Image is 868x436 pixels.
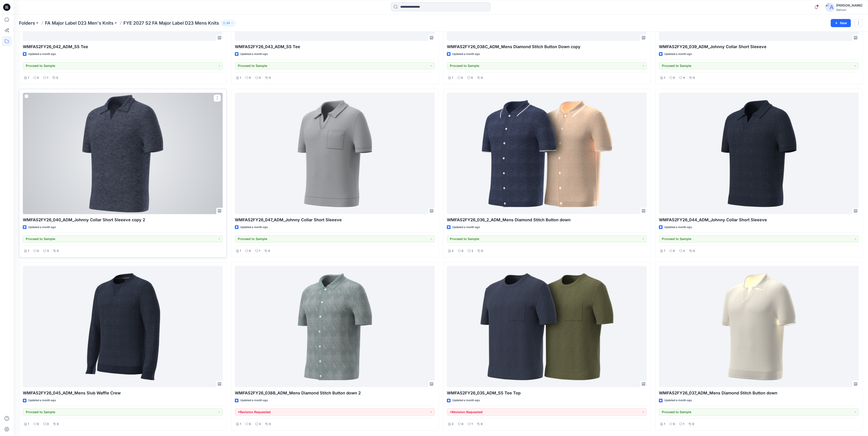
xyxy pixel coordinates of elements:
[673,75,675,80] p: 0
[693,249,695,253] p: 0
[462,249,463,253] p: 0
[659,390,859,396] p: WMFAS2FY26_037_ADM_Mens Diamond Stitch Button down
[259,75,261,80] p: 0
[692,422,694,427] p: 0
[240,75,241,80] p: 1
[471,75,473,80] p: 0
[269,422,271,427] p: 0
[664,75,665,80] p: 1
[249,249,251,253] p: 0
[472,422,473,427] p: 1
[226,21,230,26] p: 23
[836,3,862,8] div: [PERSON_NAME]
[221,20,236,26] button: 23
[447,44,647,50] p: WMFAS2FY26_038C_ADM_Mens Diamond Stitch Button Down copy
[836,8,862,12] div: Walmart
[235,390,435,396] p: WMFAS2FY26_038B_ADM_Mens Diamond Stitch Button down 2
[235,93,435,214] a: WMFAS2FY26_047_ADM_Johnny Collar Short Sleeeve
[664,52,692,57] p: Updated a month ago
[452,398,480,403] p: Updated a month ago
[452,75,453,80] p: 1
[452,422,453,427] p: 2
[28,398,56,403] p: Updated a month ago
[831,19,851,27] button: New
[37,422,39,427] p: 0
[123,20,219,26] p: FYE 2027 S2 FA Major Label D23 Mens Knits
[249,75,251,80] p: 0
[28,75,29,80] p: 1
[19,20,35,26] a: Folders
[447,390,647,396] p: WMFAS2FY26_035_ADM_SS Tee Top
[235,217,435,223] p: WMFAS2FY26_047_ADM_Johnny Collar Short Sleeeve
[240,225,268,230] p: Updated a month ago
[235,44,435,50] p: WMFAS2FY26_043_ADM_SS Tee
[659,266,859,387] a: WMFAS2FY26_037_ADM_Mens Diamond Stitch Button down
[683,75,685,80] p: 4
[28,249,29,253] p: 1
[693,75,695,80] p: 0
[659,93,859,214] a: WMFAS2FY26_044_ADM_Johnny Collar Short Sleeeve
[259,422,261,427] p: 3
[825,3,834,12] img: avatar
[47,75,48,80] p: 1
[37,249,39,253] p: 0
[269,75,271,80] p: 0
[452,225,480,230] p: Updated a month ago
[683,422,684,427] p: 1
[240,398,268,403] p: Updated a month ago
[23,217,223,223] p: WMFAS2FY26_040_ADM_Johnny Collar Short Sleeeve copy 2
[23,266,223,387] a: WMFAS2FY26_045_ADM_Mens Slub Waffle Crew
[28,225,56,230] p: Updated a month ago
[57,422,59,427] p: 0
[268,249,270,253] p: 0
[37,75,39,80] p: 0
[28,52,56,57] p: Updated a month ago
[481,422,483,427] p: 0
[683,249,685,253] p: 3
[664,225,692,230] p: Updated a month ago
[659,44,859,50] p: WMFAS2FY26_039_ADM_Johnny Collar Short Sleeeve
[259,249,260,253] p: 1
[673,249,675,253] p: 0
[481,75,483,80] p: 0
[472,249,473,253] p: 2
[664,422,665,427] p: 1
[23,44,223,50] p: WMFAS2FY26_042_ADM_SS Tee
[23,390,223,396] p: WMFAS2FY26_045_ADM_Mens Slub Waffle Crew
[57,249,59,253] p: 0
[240,249,241,253] p: 1
[664,398,692,403] p: Updated a month ago
[673,422,675,427] p: 0
[664,249,665,253] p: 1
[45,20,113,26] a: FA Major Label D23 Men's Knits
[47,422,49,427] p: 0
[461,75,463,80] p: 0
[481,249,483,253] p: 0
[240,422,241,427] p: 1
[240,52,268,57] p: Updated a month ago
[447,217,647,223] p: WMFAS2FY26_036_2_ADM_Mens Diamond Stitch Button down
[23,93,223,214] a: WMFAS2FY26_040_ADM_Johnny Collar Short Sleeeve copy 2
[56,75,58,80] p: 0
[447,93,647,214] a: WMFAS2FY26_036_2_ADM_Mens Diamond Stitch Button down
[28,422,29,427] p: 1
[235,266,435,387] a: WMFAS2FY26_038B_ADM_Mens Diamond Stitch Button down 2
[447,266,647,387] a: WMFAS2FY26_035_ADM_SS Tee Top
[452,249,453,253] p: 2
[452,52,480,57] p: Updated a month ago
[47,249,49,253] p: 3
[462,422,463,427] p: 0
[659,217,859,223] p: WMFAS2FY26_044_ADM_Johnny Collar Short Sleeeve
[249,422,251,427] p: 0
